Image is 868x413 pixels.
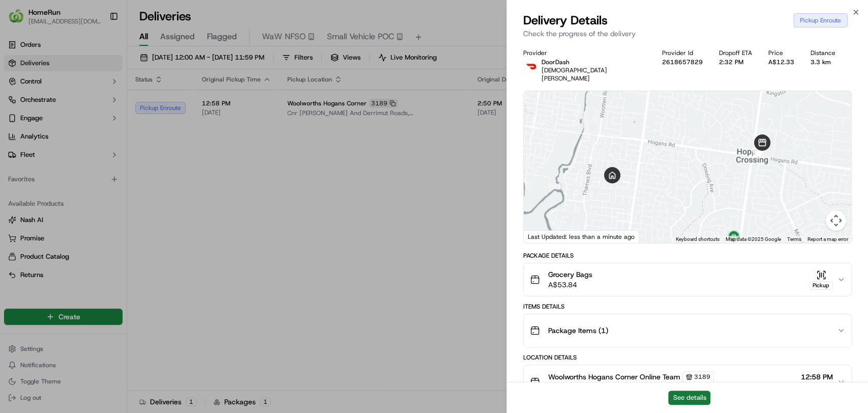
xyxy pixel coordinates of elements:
[662,58,703,66] button: 2618657829
[523,29,852,39] p: Check the progress of the delivery
[35,97,167,107] div: Start new chat
[524,314,851,347] button: Package Items (1)
[811,49,835,57] div: Distance
[809,281,833,290] div: Pickup
[694,373,710,381] span: 3189
[523,58,540,74] img: doordash_logo_v2.png
[101,173,123,180] span: Pylon
[86,149,94,157] div: 💻
[10,149,18,157] div: 📗
[523,353,852,362] div: Location Details
[526,230,560,243] img: Google
[524,263,851,296] button: Grocery BagsA$53.84Pickup
[768,58,794,66] div: A$12.33
[6,144,82,162] a: 📗Knowledge Base
[787,236,801,242] a: Terms (opens in new tab)
[719,58,752,66] div: 2:32 PM
[548,372,680,382] span: Woolworths Hogans Corner Online Team
[10,97,28,116] img: 1736555255976-a54dd68f-1ca7-489b-9aae-adbdc363a1c4
[35,107,129,116] div: We're available if you need us!
[542,58,646,66] p: DoorDash
[548,269,592,280] span: Grocery Bags
[96,148,163,158] span: API Documentation
[173,100,185,113] button: Start new chat
[752,139,765,152] div: 1
[524,365,851,399] button: Woolworths Hogans Corner Online Team318912:58 PM
[719,49,752,57] div: Dropoff ETA
[809,270,833,290] button: Pickup
[668,391,710,405] button: See details
[662,49,703,57] div: Provider Id
[524,230,639,243] div: Last Updated: less than a minute ago
[548,280,592,290] span: A$53.84
[523,49,646,57] div: Provider
[523,302,852,311] div: Items Details
[542,66,607,82] span: [DEMOGRAPHIC_DATA][PERSON_NAME]
[523,252,852,260] div: Package Details
[10,41,185,57] p: Welcome 👋
[807,236,848,242] a: Report a map error
[826,210,846,231] button: Map camera controls
[26,66,183,76] input: Got a question? Start typing here...
[82,144,167,162] a: 💻API Documentation
[523,12,608,29] span: Delivery Details
[72,172,123,180] a: Powered byPylon
[768,49,794,57] div: Price
[753,145,766,158] div: 2
[676,236,720,243] button: Keyboard shortcuts
[801,372,833,382] span: 12:58 PM
[726,236,781,242] span: Map data ©2025 Google
[811,58,835,66] div: 3.3 km
[548,325,608,336] span: Package Items ( 1 )
[10,10,31,31] img: Nash
[20,148,78,158] span: Knowledge Base
[526,230,560,243] a: Open this area in Google Maps (opens a new window)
